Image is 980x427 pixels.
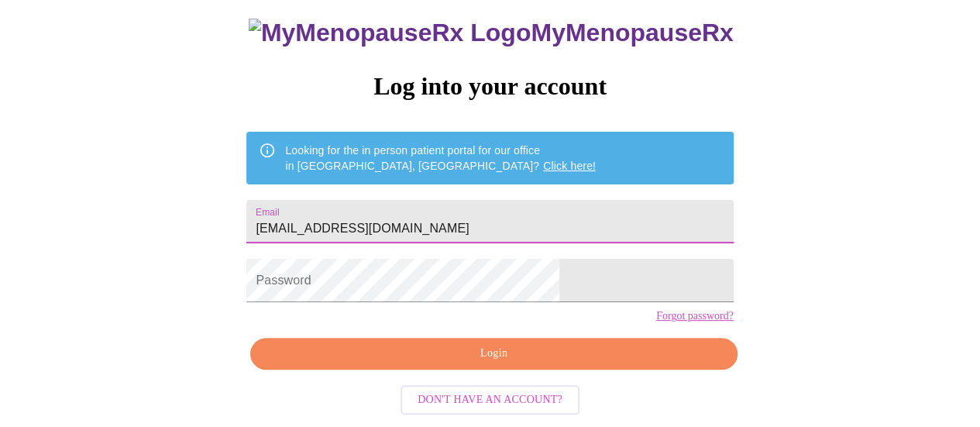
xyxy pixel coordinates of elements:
[418,391,562,410] span: Don't have an account?
[246,72,733,101] h3: Log into your account
[249,19,734,47] h3: MyMenopauseRx
[543,160,596,172] a: Click here!
[656,310,734,322] a: Forgot password?
[250,338,737,370] button: Login
[285,136,596,180] div: Looking for the in person patient portal for our office in [GEOGRAPHIC_DATA], [GEOGRAPHIC_DATA]?
[268,344,719,363] span: Login
[397,392,583,405] a: Don't have an account?
[401,385,579,415] button: Don't have an account?
[249,19,531,47] img: MyMenopauseRx Logo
